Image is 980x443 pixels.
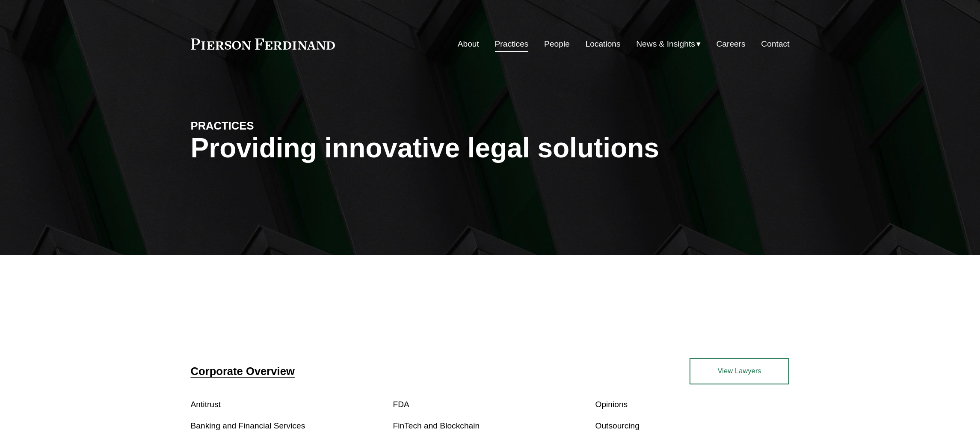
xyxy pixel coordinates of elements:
[761,36,789,52] a: Contact
[191,421,305,430] a: Banking and Financial Services
[191,400,221,409] a: Antitrust
[636,37,695,52] span: News & Insights
[191,133,790,164] h1: Providing innovative legal solutions
[595,400,628,409] a: Opinions
[595,421,639,430] a: Outsourcing
[46,295,86,307] button: Litigation
[636,36,701,52] a: folder dropdown
[585,36,620,52] a: Locations
[393,400,409,409] a: FDA
[458,36,479,52] a: About
[716,36,745,52] a: Careers
[690,358,789,384] a: View Lawyers
[495,36,529,52] a: Practices
[393,421,480,430] a: FinTech and Blockchain
[169,295,222,307] button: Employment
[88,295,167,307] button: Intellectual Property
[191,365,295,377] a: Corporate Overview
[544,36,570,52] a: People
[191,119,340,133] h4: PRACTICES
